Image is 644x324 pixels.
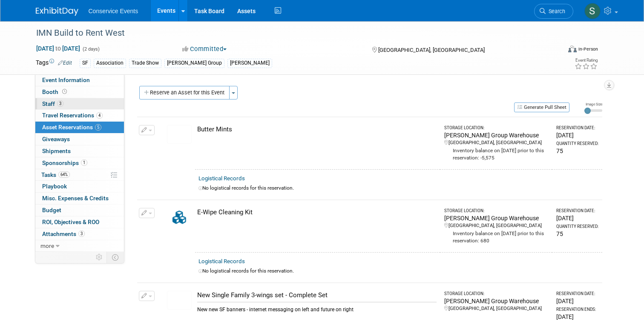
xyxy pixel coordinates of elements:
[444,291,549,297] div: Storage Location:
[33,26,550,41] div: IMN Build to Rent West
[556,147,598,155] div: 75
[35,216,124,228] a: ROI, Objectives & ROO
[556,313,598,321] div: [DATE]
[35,205,124,216] a: Budget
[198,175,245,182] a: Logistical Records
[578,46,598,52] div: In-Person
[444,131,549,139] div: [PERSON_NAME] Group Warehouse
[42,77,90,83] span: Event Information
[42,88,69,95] span: Booth
[82,46,100,52] span: (2 days)
[40,242,54,249] span: more
[556,208,598,214] div: Reservation Date:
[35,134,124,145] a: Giveaways
[42,148,71,154] span: Shipments
[515,44,598,57] div: Event Format
[556,141,598,147] div: Quantity Reserved:
[35,228,124,240] a: Attachments3
[164,59,224,68] div: [PERSON_NAME] Group
[35,86,124,98] a: Booth
[78,230,85,237] span: 3
[378,47,485,53] span: [GEOGRAPHIC_DATA], [GEOGRAPHIC_DATA]
[444,208,549,214] div: Storage Location:
[179,45,230,54] button: Committed
[35,98,124,110] a: Staff3
[198,258,245,264] a: Logistical Records
[556,214,598,222] div: [DATE]
[42,112,103,119] span: Travel Reservations
[35,74,124,86] a: Event Information
[42,207,61,213] span: Budget
[129,59,161,68] div: Trade Show
[35,193,124,204] a: Misc. Expenses & Credits
[444,297,549,305] div: [PERSON_NAME] Group Warehouse
[556,291,598,297] div: Reservation Date:
[35,181,124,192] a: Playbook
[42,183,67,190] span: Playbook
[35,122,124,133] a: Asset Reservations5
[444,222,549,229] div: [GEOGRAPHIC_DATA], [GEOGRAPHIC_DATA]
[198,267,599,275] div: No logistical records for this reservation.
[80,59,91,68] div: SF
[546,8,565,14] span: Search
[556,307,598,313] div: Reservation Ends:
[106,252,124,263] td: Toggle Event Tabs
[54,45,62,52] span: to
[167,125,192,144] img: View Images
[197,302,437,313] div: New new SF banners - internet messaging on left and future on right
[42,195,109,202] span: Misc. Expenses & Credits
[36,45,80,52] span: [DATE] [DATE]
[36,7,78,16] img: ExhibitDay
[197,208,437,217] div: E-Wipe Cleaning Kit
[41,171,70,178] span: Tasks
[42,159,87,166] span: Sponsorships
[444,229,549,244] div: Inventory balance on [DATE] prior to this reservation: 680
[167,291,192,310] img: View Images
[444,214,549,222] div: [PERSON_NAME] Group Warehouse
[167,208,192,227] img: Collateral-Icon-2.png
[197,291,437,300] div: New Single Family 3-wings set - Complete Set
[60,88,69,95] span: Booth not reserved yet
[556,131,598,139] div: [DATE]
[444,125,549,131] div: Storage Location:
[556,125,598,131] div: Reservation Date:
[94,59,126,68] div: Association
[35,157,124,169] a: Sponsorships1
[575,58,598,63] div: Event Rating
[35,110,124,121] a: Travel Reservations4
[35,169,124,181] a: Tasks64%
[81,159,87,166] span: 1
[42,219,99,225] span: ROI, Objectives & ROO
[444,305,549,312] div: [GEOGRAPHIC_DATA], [GEOGRAPHIC_DATA]
[35,145,124,157] a: Shipments
[42,230,85,237] span: Attachments
[95,124,101,131] span: 5
[227,59,272,68] div: [PERSON_NAME]
[42,136,70,142] span: Giveaways
[42,100,63,107] span: Staff
[36,58,72,68] td: Tags
[584,102,602,107] div: Image Size
[89,8,138,14] span: Conservice Events
[568,45,577,52] img: Format-Inperson.png
[556,224,598,230] div: Quantity Reserved:
[96,112,103,119] span: 4
[198,185,599,192] div: No logistical records for this reservation.
[534,4,573,19] a: Search
[556,230,598,238] div: 75
[139,86,230,99] button: Reserve an Asset for this Event
[444,139,549,146] div: [GEOGRAPHIC_DATA], [GEOGRAPHIC_DATA]
[58,60,72,66] a: Edit
[514,102,569,112] button: Generate Pull Sheet
[584,3,601,19] img: Savannah Doctor
[58,171,70,178] span: 64%
[35,240,124,252] a: more
[42,124,101,131] span: Asset Reservations
[197,125,437,134] div: Butter Mints
[556,297,598,305] div: [DATE]
[57,100,63,107] span: 3
[92,252,107,263] td: Personalize Event Tab Strip
[444,146,549,162] div: Inventory balance on [DATE] prior to this reservation: -5,575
